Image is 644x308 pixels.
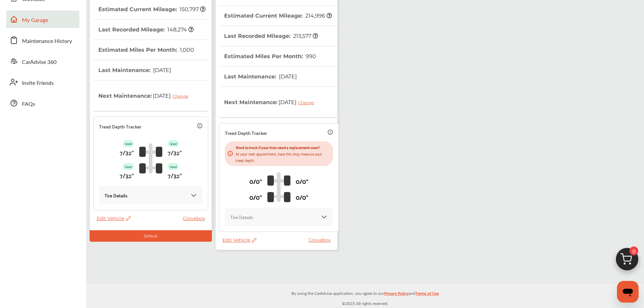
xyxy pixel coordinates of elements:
img: tire_track_logo.b900bcbc.svg [139,143,162,173]
img: KOKaJQAAAABJRU5ErkJggg== [190,192,197,199]
div: © 2025 All rights reserved. [86,284,644,308]
p: Tread Depth Tracker [99,122,141,130]
p: 7/32" [168,170,182,181]
p: Good [123,163,134,170]
th: Next Maintenance : [98,80,193,111]
th: Estimated Miles Per Month : [224,46,316,66]
th: Estimated Miles Per Month : [98,40,194,60]
a: Privacy Policy [384,289,409,300]
p: Good [168,140,179,147]
p: 0/0" [249,176,262,186]
p: By using the CarAdvise application, you agree to our and [86,289,644,297]
span: 213,577 [292,33,318,39]
span: 148,274 [166,26,194,33]
p: Good [168,163,179,170]
p: Tread Depth Tracker [225,129,267,137]
img: tire_track_logo.b900bcbc.svg [267,172,290,202]
span: Edit Vehicle [97,215,131,221]
span: My Garage [22,16,48,25]
div: Change [298,100,317,105]
a: FAQs [6,94,79,112]
p: 0/0" [296,176,308,186]
span: 0 [629,246,638,255]
p: 0/0" [249,192,262,202]
a: Terms of Use [415,289,439,300]
span: Edit Vehicle [222,237,257,243]
span: 150,797 [178,6,206,13]
span: Invite Friends [22,79,54,88]
span: Maintenance History [22,37,72,46]
p: At your next appointment, have the shop measure your tread depth. [236,150,330,163]
a: Maintenance History [6,31,79,49]
p: Good [123,140,134,147]
span: FAQs [22,100,35,109]
span: 214,996 [304,13,332,19]
span: [DATE] [278,94,319,111]
span: [DATE] [278,73,297,80]
img: cart_icon.3d0951e8.svg [611,245,643,277]
p: 7/32" [120,147,134,158]
span: 1,000 [179,47,194,53]
a: CarAdvise 360 [6,52,79,70]
a: Glovebox [309,237,334,243]
p: 0/0" [296,192,308,202]
a: My Garage [6,10,79,28]
p: Tire Details [104,191,127,199]
p: 7/32" [120,170,134,181]
a: Invite Friends [6,73,79,91]
th: Next Maintenance : [224,87,319,117]
th: Last Recorded Mileage : [224,26,318,46]
div: Default [90,230,212,242]
th: Estimated Current Mileage : [224,6,332,26]
th: Last Maintenance : [224,67,297,87]
span: [DATE] [152,67,171,73]
p: Tire Details [230,213,253,221]
p: 7/32" [168,147,182,158]
th: Last Maintenance : [98,60,171,80]
span: CarAdvise 360 [22,58,56,67]
span: [DATE] [152,87,193,104]
iframe: Button to launch messaging window [617,281,639,303]
a: Glovebox [183,215,208,221]
span: 990 [305,53,316,60]
p: Want to track if your tires need a replacement soon? [236,144,330,150]
img: KOKaJQAAAABJRU5ErkJggg== [321,214,328,220]
div: Change [172,94,192,99]
th: Last Recorded Mileage : [98,20,194,40]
